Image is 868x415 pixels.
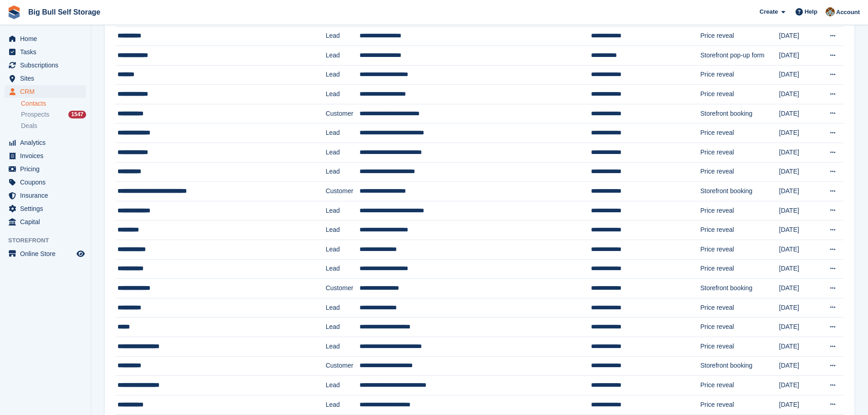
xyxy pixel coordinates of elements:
[20,215,75,228] span: Capital
[779,356,820,376] td: [DATE]
[5,46,86,58] a: menu
[700,259,779,279] td: Price reveal
[700,46,779,66] td: Storefront pop-up form
[779,162,820,182] td: [DATE]
[326,46,360,66] td: Lead
[5,32,86,45] a: menu
[779,240,820,260] td: [DATE]
[700,376,779,395] td: Price reveal
[779,318,820,337] td: [DATE]
[700,85,779,104] td: Price reveal
[20,136,75,149] span: Analytics
[326,65,360,85] td: Lead
[326,220,360,240] td: Lead
[20,163,75,175] span: Pricing
[700,395,779,415] td: Price reveal
[805,7,817,16] span: Help
[20,247,75,260] span: Online Store
[326,240,360,260] td: Lead
[779,85,820,104] td: [DATE]
[326,259,360,279] td: Lead
[700,279,779,298] td: Storefront booking
[826,7,835,16] img: Mike Llewellen Palmer
[21,99,86,108] a: Contacts
[326,201,360,220] td: Lead
[700,182,779,201] td: Storefront booking
[8,236,91,245] span: Storefront
[700,240,779,260] td: Price reveal
[21,110,86,119] a: Prospects 1547
[326,376,360,395] td: Lead
[5,72,86,85] a: menu
[779,143,820,163] td: [DATE]
[326,123,360,143] td: Lead
[700,318,779,337] td: Price reveal
[326,318,360,337] td: Lead
[700,201,779,220] td: Price reveal
[5,215,86,228] a: menu
[21,121,86,131] a: Deals
[5,136,86,149] a: menu
[20,189,75,202] span: Insurance
[21,122,37,130] span: Deals
[779,123,820,143] td: [DATE]
[326,337,360,357] td: Lead
[779,26,820,46] td: [DATE]
[326,143,360,163] td: Lead
[326,395,360,415] td: Lead
[326,26,360,46] td: Lead
[5,163,86,175] a: menu
[20,202,75,215] span: Settings
[779,376,820,395] td: [DATE]
[326,85,360,104] td: Lead
[326,298,360,318] td: Lead
[779,298,820,318] td: [DATE]
[700,104,779,123] td: Storefront booking
[326,279,360,298] td: Customer
[700,26,779,46] td: Price reveal
[20,59,75,72] span: Subscriptions
[7,5,21,19] img: stora-icon-8386f47178a22dfd0bd8f6a31ec36ba5ce8667c1dd55bd0f319d3a0aa187defe.svg
[326,162,360,182] td: Lead
[779,259,820,279] td: [DATE]
[21,110,49,119] span: Prospects
[779,46,820,66] td: [DATE]
[779,201,820,220] td: [DATE]
[779,104,820,123] td: [DATE]
[700,337,779,357] td: Price reveal
[326,182,360,201] td: Customer
[700,123,779,143] td: Price reveal
[760,7,778,16] span: Create
[75,248,86,259] a: Preview store
[25,5,104,20] a: Big Bull Self Storage
[700,298,779,318] td: Price reveal
[779,65,820,85] td: [DATE]
[20,46,75,58] span: Tasks
[700,143,779,163] td: Price reveal
[20,176,75,189] span: Coupons
[20,72,75,85] span: Sites
[5,202,86,215] a: menu
[20,85,75,98] span: CRM
[5,59,86,72] a: menu
[779,182,820,201] td: [DATE]
[5,85,86,98] a: menu
[779,220,820,240] td: [DATE]
[700,65,779,85] td: Price reveal
[326,104,360,123] td: Customer
[326,356,360,376] td: Customer
[700,220,779,240] td: Price reveal
[779,337,820,357] td: [DATE]
[5,189,86,202] a: menu
[5,149,86,162] a: menu
[779,395,820,415] td: [DATE]
[700,162,779,182] td: Price reveal
[20,32,75,45] span: Home
[779,279,820,298] td: [DATE]
[20,149,75,162] span: Invoices
[836,8,860,17] span: Account
[68,111,86,118] div: 1547
[700,356,779,376] td: Storefront booking
[5,176,86,189] a: menu
[5,247,86,260] a: menu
